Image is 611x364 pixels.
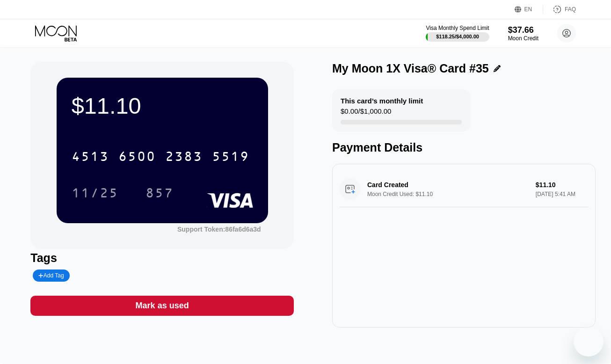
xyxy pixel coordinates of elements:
div: Payment Details [332,141,596,154]
div: Add Tag [33,269,69,282]
div: $37.66 [508,25,538,35]
div: 4513 [72,150,109,165]
div: 2383 [165,150,203,165]
div: $37.66Moon Credit [508,25,538,42]
div: Moon Credit [508,35,538,42]
div: EN [524,6,532,13]
div: EN [515,5,543,14]
div: Mark as used [136,300,189,311]
div: Add Tag [38,272,64,279]
div: 11/25 [72,187,118,202]
div: Tags [30,251,294,265]
div: $11.10 [72,93,253,119]
div: 857 [145,187,174,202]
div: This card’s monthly limit [341,97,423,105]
div: FAQ [543,5,576,14]
div: 5519 [212,150,249,165]
div: $0.00 / $1,000.00 [341,107,391,120]
div: FAQ [565,6,576,13]
div: 6500 [118,150,156,165]
div: Support Token: 86fa6d6a3d [177,226,261,233]
div: My Moon 1X Visa® Card #35 [332,62,489,75]
iframe: Button to launch messaging window [574,327,604,357]
div: Mark as used [30,296,294,316]
div: 857 [138,181,181,204]
div: Support Token:86fa6d6a3d [177,226,261,233]
div: Visa Monthly Spend Limit$118.25/$4,000.00 [426,25,489,42]
div: Visa Monthly Spend Limit [426,25,489,31]
div: 4513650023835519 [66,145,255,168]
div: $118.25 / $4,000.00 [436,34,479,39]
div: 11/25 [65,181,125,204]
